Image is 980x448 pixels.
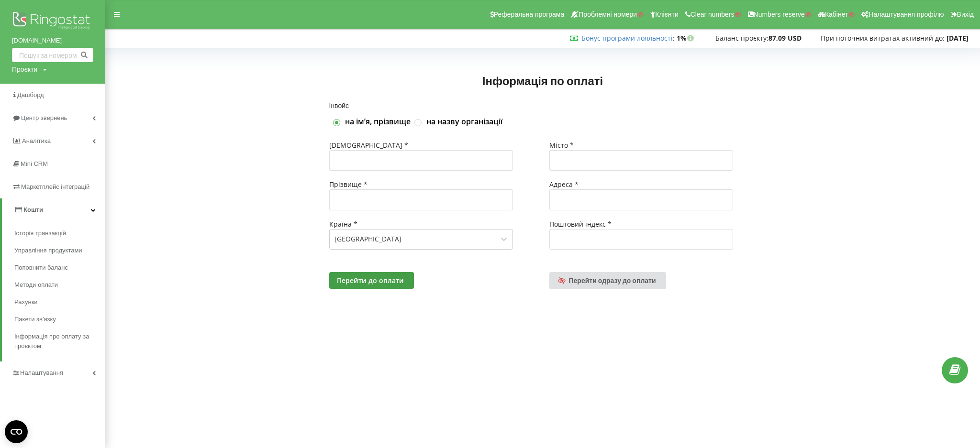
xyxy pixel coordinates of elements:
[677,33,696,43] strong: 1%
[947,33,969,43] strong: [DATE]
[715,33,768,43] span: Баланс проєкту:
[14,280,58,290] span: Методи оплати
[768,33,802,43] strong: 87,09 USD
[14,294,105,311] a: Рахунки
[12,65,37,74] div: Проєкти
[21,114,67,121] span: Центр звернень
[329,180,367,189] span: Прізвище *
[581,33,675,43] span: :
[337,276,404,285] span: Перейти до оплати
[690,11,735,18] span: Clear numbers
[329,272,414,289] button: Перейти до оплати
[869,11,944,18] span: Налаштування профілю
[14,263,68,273] span: Поповнити баланс
[14,259,105,276] a: Поповнити баланс
[14,229,66,238] span: Історія транзакцій
[5,420,28,443] button: Open CMP widget
[821,33,945,43] span: При поточних витратах активний до:
[569,276,656,284] span: Перейти одразу до оплати
[825,11,848,18] span: Кабінет
[14,297,38,307] span: Рахунки
[957,11,974,18] span: Вихід
[14,276,105,294] a: Методи оплати
[21,183,89,190] span: Маркетплейс інтеграцій
[549,180,579,189] span: Адреса *
[426,117,502,127] label: на назву організації
[2,198,105,221] a: Кошти
[17,91,44,98] span: Дашборд
[581,33,673,43] a: Бонус програми лояльності
[14,328,105,355] a: Інформація про оплату за проєктом
[14,246,82,255] span: Управління продуктами
[329,141,408,150] span: [DEMOGRAPHIC_DATA] *
[482,74,603,87] span: Інформація по оплаті
[14,225,105,242] a: Історія транзакцій
[549,141,574,150] span: Місто *
[549,272,666,289] a: Перейти одразу до оплати
[655,11,679,18] span: Клієнти
[345,117,411,127] label: на імʼя, прізвище
[754,11,805,18] span: Numbers reserve
[12,48,93,62] input: Пошук за номером
[329,101,349,109] span: Інвойс
[579,11,637,18] span: Проблемні номери
[12,10,93,33] img: Ringostat logo
[549,219,612,229] span: Поштовий індекс *
[329,219,357,229] span: Країна *
[12,36,93,45] a: [DOMAIN_NAME]
[494,11,565,18] span: Реферальна програма
[23,206,43,213] span: Кошти
[14,311,105,328] a: Пакети зв'язку
[21,160,48,167] span: Mini CRM
[20,369,63,376] span: Налаштування
[22,137,51,144] span: Аналiтика
[14,332,100,351] span: Інформація про оплату за проєктом
[14,242,105,259] a: Управління продуктами
[14,315,56,324] span: Пакети зв'язку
